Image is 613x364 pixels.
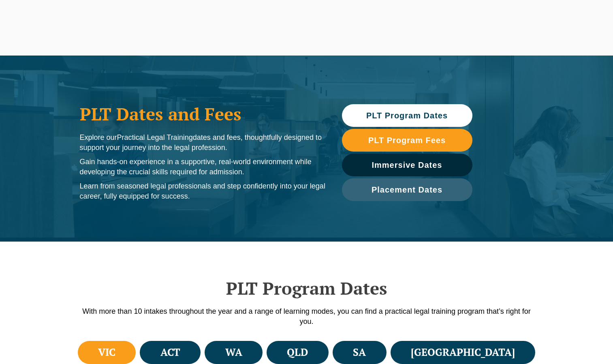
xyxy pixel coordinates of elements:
[353,346,366,359] h4: SA
[80,104,326,124] h1: PLT Dates and Fees
[76,306,538,327] p: With more than 10 intakes throughout the year and a range of learning modes, you can find a pract...
[160,346,180,359] h4: ACT
[287,346,308,359] h4: QLD
[225,346,242,359] h4: WA
[372,161,442,169] span: Immersive Dates
[411,346,515,359] h4: [GEOGRAPHIC_DATA]
[76,278,538,298] h2: PLT Program Dates
[117,133,193,141] span: Practical Legal Training
[80,157,326,177] p: Gain hands-on experience in a supportive, real-world environment while developing the crucial ski...
[342,154,472,176] a: Immersive Dates
[366,111,448,120] span: PLT Program Dates
[80,181,326,201] p: Learn from seasoned legal professionals and step confidently into your legal career, fully equipp...
[80,133,326,153] p: Explore our dates and fees, thoughtfully designed to support your journey into the legal profession.
[368,136,446,144] span: PLT Program Fees
[342,129,472,152] a: PLT Program Fees
[342,104,472,127] a: PLT Program Dates
[342,178,472,201] a: Placement Dates
[372,186,442,194] span: Placement Dates
[98,346,115,359] h4: VIC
